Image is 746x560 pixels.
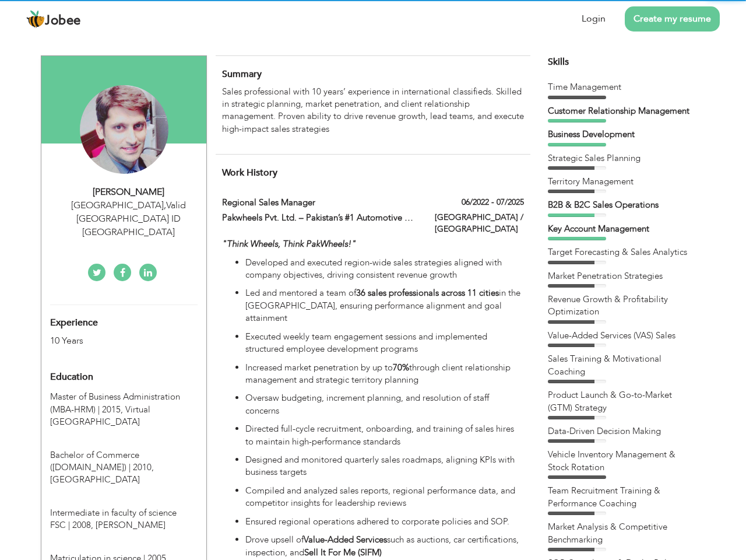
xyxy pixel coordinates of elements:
span: Experience [50,318,98,328]
em: "Think Wheels, Think PakWheels!" [222,238,356,250]
div: 10 Years [50,334,170,348]
p: Increased market penetration by up to through client relationship management and strategic territ... [245,362,524,387]
label: Regional Sales Manager [222,197,418,209]
span: Bachelor of Commerce (B.COM), University of Punjab, 2010 [50,449,154,473]
span: Jobee [45,15,81,27]
div: Target Forecasting & Sales Analytics [548,246,694,258]
img: jobee.io [26,10,45,29]
div: Business Development [548,128,694,141]
div: Market Analysis & Competitive Benchmarking [548,521,694,546]
strong: 36 sales professionals across 11 cities [356,287,499,299]
span: [PERSON_NAME] [96,519,166,531]
div: Territory Management [548,176,694,188]
div: Data-Driven Decision Making [548,425,694,437]
div: Key Account Management [548,223,694,235]
div: [GEOGRAPHIC_DATA] Valid [GEOGRAPHIC_DATA] ID [GEOGRAPHIC_DATA] [50,199,206,239]
div: Vehicle Inventory Management & Stock Rotation [548,449,694,474]
div: Revenue Growth & Profitability Optimization [548,293,694,318]
div: Team Recruitment Training & Performance Coaching [548,485,694,510]
div: Intermediate in faculty of science FSC, 2008 [41,489,206,532]
label: [GEOGRAPHIC_DATA] / [GEOGRAPHIC_DATA] [435,212,524,235]
span: Education [50,372,93,383]
span: Virtual [GEOGRAPHIC_DATA] [50,404,150,428]
strong: Sell It For Me (SIFM) [304,547,382,558]
p: Sales professional with 10 years’ experience in international classifieds. Skilled in strategic p... [222,86,524,136]
span: Summary [222,68,262,80]
span: Intermediate in faculty of science FSC, BISE Gujrawala, 2008 [50,507,177,531]
p: Designed and monitored quarterly sales roadmaps, aligning KPIs with business targets [245,454,524,479]
div: Product Launch & Go-to-Market (GTM) Strategy [548,389,694,414]
a: Jobee [26,10,81,29]
div: Time Management [548,81,694,93]
div: Bachelor of Commerce (B.COM), 2010 [41,432,206,487]
p: Directed full-cycle recruitment, onboarding, and training of sales hires to maintain high-perform... [245,423,524,448]
p: Oversaw budgeting, increment planning, and resolution of staff concerns [245,392,524,417]
strong: 70% [393,362,409,373]
p: Developed and executed region-wide sales strategies aligned with company objectives, driving cons... [245,257,524,282]
p: Compiled and analyzed sales reports, regional performance data, and competitor insights for leade... [245,485,524,510]
span: , [164,199,166,212]
div: [PERSON_NAME] [50,185,206,199]
div: B2B & B2C Sales Operations [548,199,694,211]
a: Create my resume [625,6,720,32]
span: Skills [548,55,569,68]
label: 06/2022 - 07/2025 [462,197,524,208]
span: Work History [222,166,277,179]
span: [GEOGRAPHIC_DATA] [50,474,140,485]
p: Ensured regional operations adhered to corporate policies and SOP. [245,516,524,528]
div: Strategic Sales Planning [548,152,694,164]
img: Irfan Shehzad [80,85,168,174]
p: Executed weekly team engagement sessions and implemented structured employee development programs [245,331,524,356]
strong: Value-Added Services [304,534,387,545]
label: Pakwheels Pvt. Ltd. – Pakistan’s #1 Automotive Platform | [222,212,418,224]
div: Market Penetration Strategies [548,270,694,282]
p: Drove upsell of such as auctions, car certifications, inspection, and [245,534,524,559]
div: Master of Business Administration (MBA-HRM), 2015 [41,391,206,428]
span: Master of Business Administration (MBA-HRM), Virtual University of Pakistan, 2015 [50,391,180,415]
div: Sales Training & Motivational Coaching [548,353,694,378]
div: Value-Added Services (VAS) Sales [548,330,694,342]
p: Led and mentored a team of in the [GEOGRAPHIC_DATA], ensuring performance alignment and goal atta... [245,287,524,324]
div: Customer Relationship Management [548,105,694,117]
a: Login [582,12,606,26]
